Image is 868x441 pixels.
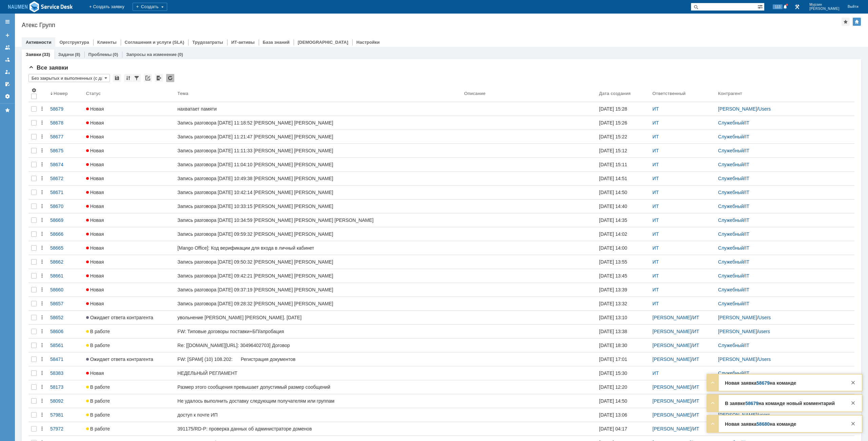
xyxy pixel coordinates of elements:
span: Новая [86,176,104,181]
a: Служебный [718,273,744,279]
a: Служебный [718,287,744,292]
div: [Mango Office]: Код верификации для входа в личный кабинет [177,245,459,251]
a: Новая [83,158,175,171]
span: Новая [86,273,104,279]
div: Ответственный [652,91,686,96]
a: ИТ [652,245,659,251]
a: users [758,329,770,334]
a: IT [745,148,749,153]
th: Ответственный [650,85,715,102]
a: Служебный [718,176,744,181]
div: [DATE] 13:06 [599,412,627,418]
a: IT [745,343,749,348]
span: Новая [86,259,104,265]
a: Заявки на командах [2,42,13,53]
a: [DATE] 18:30 [596,339,650,352]
a: 58669 [47,213,83,227]
div: 58677 [50,134,81,139]
span: В работе [86,384,110,390]
a: Служебный [718,259,744,265]
div: 58657 [50,301,81,306]
div: НЕДЕЛЬНЫЙ РЕГЛАМЕНТ [177,370,459,376]
a: IT [745,245,749,251]
span: Новая [86,287,104,292]
a: 58471 [47,352,83,366]
a: [DATE] 15:11 [596,158,650,171]
a: Новая [83,255,175,269]
div: Сохранить вид [113,74,121,82]
a: База знаний [263,40,290,45]
div: [DATE] 15:30 [599,370,627,376]
span: Новая [86,148,104,153]
a: IT [745,273,749,279]
div: [DATE] 15:22 [599,134,627,139]
a: Служебный [718,370,744,376]
div: Запись разговора [DATE] 09:59:32 [PERSON_NAME] [PERSON_NAME] [177,231,459,237]
div: Не удалось выполнить доставку следующим получателям или группам [177,398,459,404]
a: Новая [83,366,175,380]
div: FW: Типовые договоры поставки+БП/апробация [177,329,459,334]
a: доступ к почте ИП [175,408,461,422]
a: [PERSON_NAME] [652,412,691,418]
a: [DATE] 15:22 [596,130,650,143]
a: IT [745,217,749,223]
a: ИТ-активы [231,40,255,45]
a: 58671 [47,186,83,199]
a: Служебный [718,148,744,153]
a: [PERSON_NAME] [718,315,757,320]
a: [PERSON_NAME] [652,329,691,334]
a: [DATE] 12:20 [596,380,650,394]
div: [DATE] 13:39 [599,287,627,292]
span: Новая [86,204,104,209]
div: [DATE] 14:51 [599,176,627,181]
a: 58173 [47,380,83,394]
a: [Mango Office]: Код верификации для входа в личный кабинет [175,241,461,255]
th: Контрагент [715,85,854,102]
a: [DATE] 14:00 [596,241,650,255]
a: 58674 [47,158,83,171]
a: Новая [83,297,175,310]
span: Новая [86,190,104,195]
a: Новая [83,102,175,116]
a: Активности [26,40,51,45]
a: Users [758,106,771,112]
a: ИТ [652,301,659,306]
span: Новая [86,162,104,167]
div: Изменить домашнюю страницу [853,18,861,26]
div: 58666 [50,231,81,237]
a: Ожидает ответа контрагента [83,311,175,324]
div: 58678 [50,120,81,126]
a: 58670 [47,199,83,213]
div: 58671 [50,190,81,195]
a: Служебный [718,162,744,167]
a: [PERSON_NAME] [652,343,691,348]
div: [DATE] 14:02 [599,231,627,237]
a: Соглашения и услуги (SLA) [125,40,184,45]
a: 58672 [47,172,83,185]
a: IT [745,287,749,292]
a: [DATE] 14:35 [596,213,650,227]
div: Re: [[DOMAIN_NAME][URL]: 30496402703] Договор [177,343,459,348]
a: Оргструктура [59,40,89,45]
a: Служебный [718,204,744,209]
div: 58674 [50,162,81,167]
a: [PERSON_NAME] [652,357,691,362]
a: Заявки [26,52,41,57]
div: [DATE] 13:10 [599,315,627,320]
a: ИТ [652,273,659,279]
a: ИТ [652,176,659,181]
span: В работе [86,329,110,334]
a: 58652 [47,311,83,324]
a: 58657 [47,297,83,310]
a: Служебный [718,190,744,195]
a: ИТ [652,148,659,153]
a: [PERSON_NAME] [652,384,691,390]
span: [PERSON_NAME] [809,7,840,11]
a: IT [745,370,749,376]
div: Обновлять список [166,74,174,82]
div: Скопировать ссылку на список [144,74,152,82]
a: [DATE] 13:32 [596,297,650,310]
a: [DATE] 13:55 [596,255,650,269]
a: ИТ [652,287,659,292]
div: [DATE] 15:28 [599,106,627,112]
